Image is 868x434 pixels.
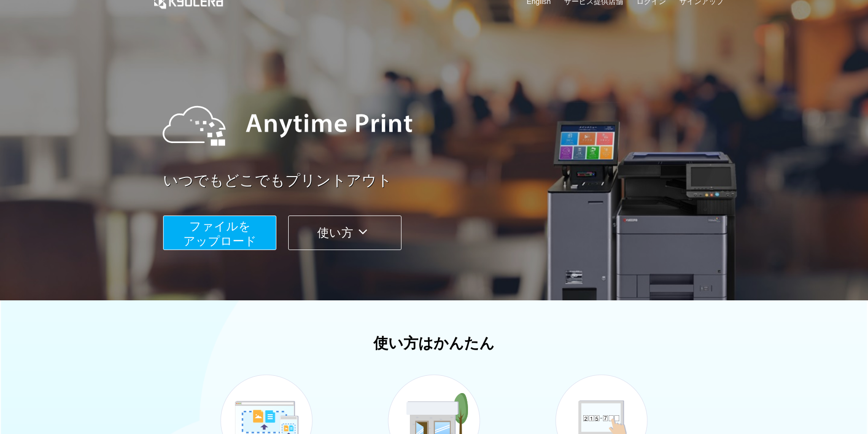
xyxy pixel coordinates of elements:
[288,216,401,250] button: 使い方
[163,216,276,250] button: ファイルを​​アップロード
[183,219,257,248] span: ファイルを ​​アップロード
[163,170,730,191] a: いつでもどこでもプリントアウト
